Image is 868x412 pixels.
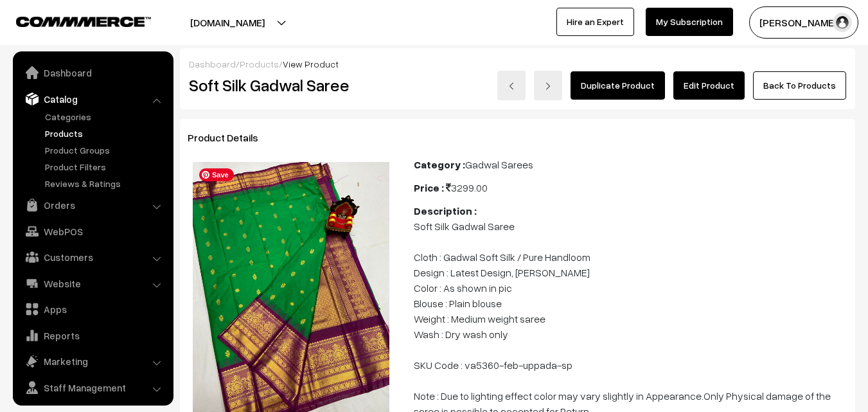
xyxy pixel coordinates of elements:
img: left-arrow.png [508,82,515,90]
div: / / [189,57,846,71]
a: Hire an Expert [556,8,634,36]
a: Website [16,272,169,295]
a: Products [42,127,169,140]
a: Dashboard [189,58,236,69]
a: Marketing [16,350,169,373]
a: COMMMERCE [16,13,128,28]
a: Back To Products [753,71,846,100]
a: Edit Product [673,71,745,100]
button: [PERSON_NAME] [749,6,858,39]
span: Product Details [188,131,274,144]
a: Catalog [16,87,169,111]
span: Save [199,168,234,181]
div: 3299.00 [414,180,847,195]
h2: Soft Silk Gadwal Saree [189,75,395,95]
button: [DOMAIN_NAME] [145,6,310,39]
a: Products [240,58,279,69]
div: Gadwal Sarees [414,157,847,172]
a: Dashboard [16,61,169,84]
img: right-arrow.png [544,82,552,90]
a: Product Groups [42,143,169,157]
a: Product Filters [42,160,169,174]
a: Duplicate Product [571,71,665,100]
a: My Subscription [646,8,733,36]
b: Price : [414,181,444,194]
b: Category : [414,158,465,171]
a: Orders [16,193,169,217]
img: user [833,13,852,32]
a: Customers [16,246,169,269]
a: Categories [42,110,169,123]
b: Description : [414,204,477,217]
img: COMMMERCE [16,17,151,26]
span: View Product [283,58,339,69]
a: Apps [16,298,169,321]
a: Reports [16,324,169,347]
a: Reviews & Ratings [42,177,169,190]
a: Staff Management [16,376,169,399]
a: WebPOS [16,220,169,243]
